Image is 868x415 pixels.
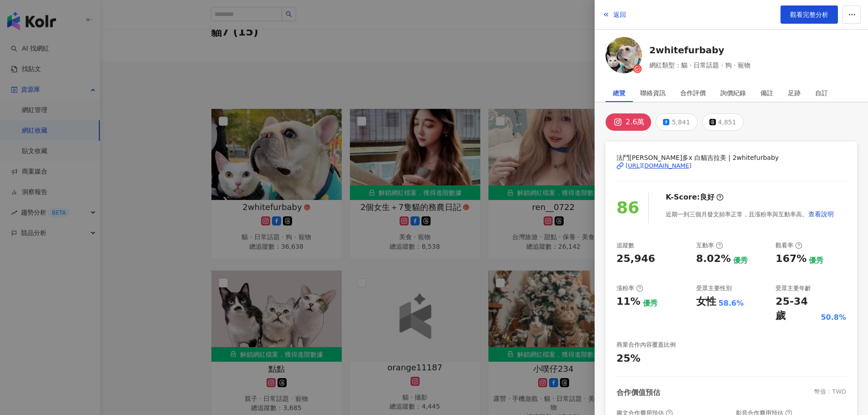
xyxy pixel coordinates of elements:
[680,84,706,102] div: 合作評價
[616,352,641,366] div: 25%
[821,313,846,323] div: 50.8%
[719,298,744,308] div: 58.6%
[626,162,692,170] div: [URL][DOMAIN_NAME]
[781,5,838,24] a: 觀看完整分析
[696,252,731,266] div: 8.02%
[649,60,750,70] span: 網紅類型：貓 · 日常話題 · 狗 · 寵物
[700,192,714,202] div: 良好
[666,192,724,202] div: K-Score :
[760,84,773,102] div: 備註
[613,84,626,102] div: 總覽
[616,241,634,250] div: 追蹤數
[666,205,834,223] div: 近期一到三個月發文頻率正常，且漲粉率與互動率高。
[656,113,697,131] button: 5,841
[809,256,823,266] div: 優秀
[776,284,811,292] div: 受眾主要年齡
[606,37,642,73] img: KOL Avatar
[616,295,641,309] div: 11%
[776,295,818,323] div: 25-34 歲
[606,113,651,131] button: 2.6萬
[616,252,655,266] div: 25,946
[649,44,750,56] a: 2whitefurbaby
[696,241,723,250] div: 互動率
[616,341,676,349] div: 商業合作內容覆蓋比例
[718,116,736,128] div: 4,851
[815,84,828,102] div: 自訂
[616,153,846,163] span: 法鬥[PERSON_NAME]多x 白貓吉拉美 | 2whitefurbaby
[640,84,666,102] div: 聯絡資訊
[626,116,644,128] div: 2.6萬
[616,195,639,221] div: 86
[702,113,744,131] button: 4,851
[696,284,732,292] div: 受眾主要性別
[720,84,746,102] div: 詢價紀錄
[606,37,642,77] a: KOL Avatar
[808,210,834,218] span: 查看說明
[616,162,846,170] a: [URL][DOMAIN_NAME]
[696,295,716,309] div: 女性
[613,11,626,18] span: 返回
[788,84,801,102] div: 足跡
[616,388,660,398] div: 合作價值預估
[602,5,627,24] button: 返回
[616,284,643,292] div: 漲粉率
[643,298,657,308] div: 優秀
[776,252,806,266] div: 167%
[790,11,828,18] span: 觀看完整分析
[776,241,802,250] div: 觀看率
[733,256,748,266] div: 優秀
[672,116,690,128] div: 5,841
[808,205,834,223] button: 查看說明
[814,388,846,398] div: 幣值：TWD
